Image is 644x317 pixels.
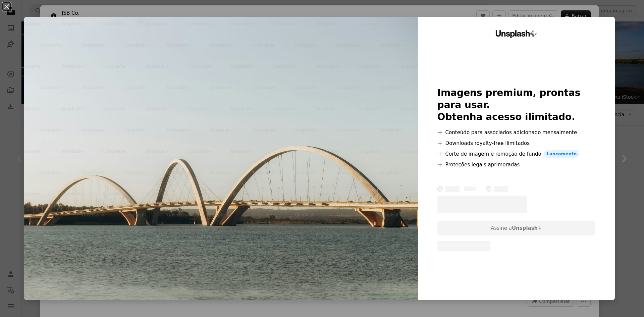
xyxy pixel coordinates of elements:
li: Conteúdo para associados adicionado mensalmente [437,128,596,137]
span: – –––– [464,187,476,191]
h2: Imagens premium, prontas para usar. Obtenha acesso ilimitado. [437,87,596,123]
input: – –––– [486,186,491,192]
span: Lançamento [544,150,580,158]
span: – – –––– – ––– –––– – –––– –– [437,241,490,246]
li: Corte de imagem e remoção de fundo [437,150,596,158]
span: – – –––– – ––– –––– – –––– –– [437,246,490,251]
strong: Unsplash+ [512,225,542,231]
span: – –––– [445,186,460,192]
li: Downloads royalty-free ilimitados [437,139,596,147]
div: Assine a [437,221,596,235]
input: – ––––– –––– [437,186,443,192]
span: – –––– ––––. [437,196,527,213]
li: Proteções legais aprimoradas [437,161,596,169]
span: – –––– [494,186,508,192]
